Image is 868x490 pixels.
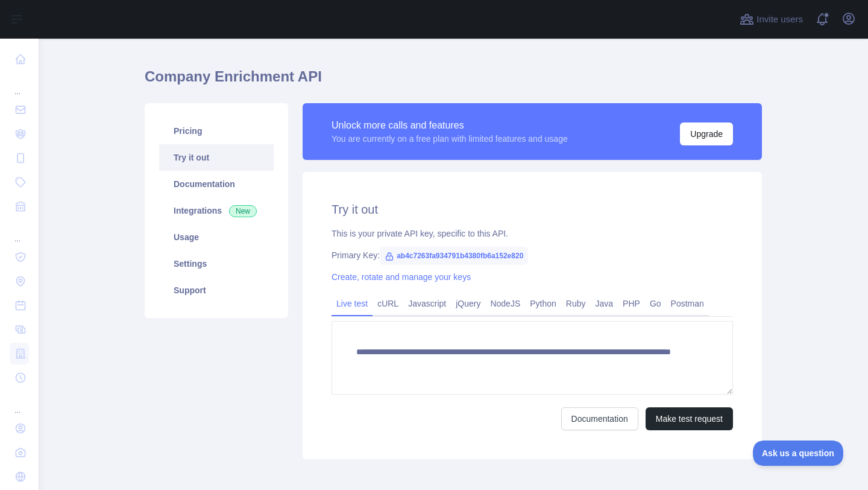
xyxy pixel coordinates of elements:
[646,407,733,430] button: Make test request
[680,122,733,145] button: Upgrade
[591,294,618,313] a: Java
[159,171,274,197] a: Documentation
[561,407,638,430] a: Documentation
[332,133,568,145] div: You are currently on a free plan with limited features and usage
[159,277,274,304] a: Support
[485,294,525,313] a: NodeJS
[145,67,762,96] h1: Company Enrichment API
[332,294,373,313] a: Live test
[332,201,733,218] h2: Try it out
[373,294,403,313] a: cURL
[756,13,803,27] span: Invite users
[159,197,274,224] a: Integrations New
[159,250,274,277] a: Settings
[10,391,29,415] div: ...
[10,72,29,97] div: ...
[159,144,274,171] a: Try it out
[645,294,666,313] a: Go
[159,224,274,250] a: Usage
[666,294,709,313] a: Postman
[332,118,568,133] div: Unlock more calls and features
[451,294,485,313] a: jQuery
[332,249,733,261] div: Primary Key:
[10,220,29,244] div: ...
[561,294,591,313] a: Ruby
[753,441,844,466] iframe: Toggle Customer Support
[737,10,805,29] button: Invite users
[229,205,257,217] span: New
[159,118,274,144] a: Pricing
[525,294,561,313] a: Python
[618,294,645,313] a: PHP
[332,227,733,240] div: This is your private API key, specific to this API.
[380,247,528,265] span: ab4c7263fa934791b4380fb6a152e820
[332,272,471,282] a: Create, rotate and manage your keys
[403,294,451,313] a: Javascript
